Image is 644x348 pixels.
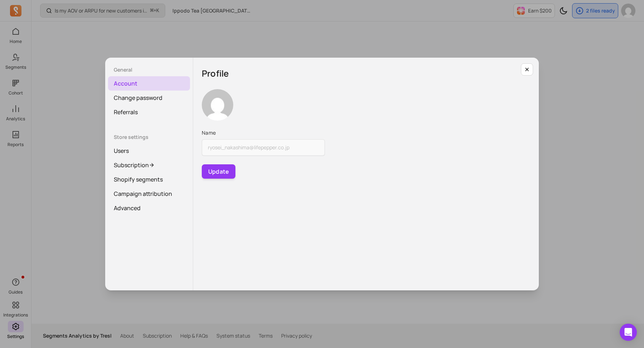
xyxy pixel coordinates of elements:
a: Referrals [108,105,190,119]
a: Subscription [108,158,190,172]
p: Store settings [108,134,190,141]
a: Change password [108,91,190,105]
h5: Profile [202,66,530,81]
label: Name [202,129,325,136]
a: Users [108,144,190,158]
img: profile [202,89,233,121]
a: Campaign attribution [108,187,190,201]
div: Open Intercom Messenger [620,324,637,341]
a: Shopify segments [108,172,190,187]
a: Advanced [108,201,190,215]
a: Account [108,76,190,91]
input: Name [202,139,325,156]
button: Update [202,164,235,179]
p: General [108,66,190,73]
